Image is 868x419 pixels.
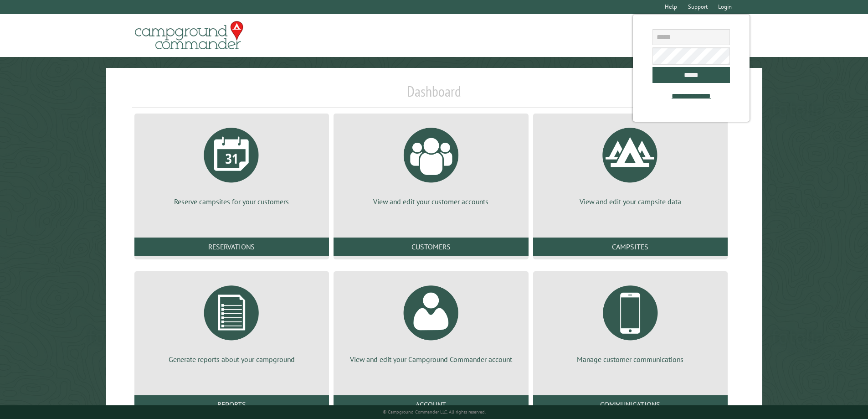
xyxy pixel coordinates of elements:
[533,395,728,414] a: Communications
[544,279,717,364] a: Manage customer communications
[334,238,528,256] a: Customers
[134,395,329,414] a: Reports
[344,197,517,207] p: View and edit your customer accounts
[132,83,736,108] h1: Dashboard
[344,279,517,364] a: View and edit your Campground Commander account
[132,18,246,53] img: Campground Commander
[145,279,318,364] a: Generate reports about your campground
[344,354,517,364] p: View and edit your Campground Commander account
[145,197,318,207] p: Reserve campsites for your customers
[544,121,717,207] a: View and edit your campsite data
[544,354,717,364] p: Manage customer communications
[344,121,517,207] a: View and edit your customer accounts
[334,395,528,414] a: Account
[134,238,329,256] a: Reservations
[533,238,728,256] a: Campsites
[145,354,318,364] p: Generate reports about your campground
[383,409,486,415] small: © Campground Commander LLC. All rights reserved.
[544,197,717,207] p: View and edit your campsite data
[145,121,318,207] a: Reserve campsites for your customers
